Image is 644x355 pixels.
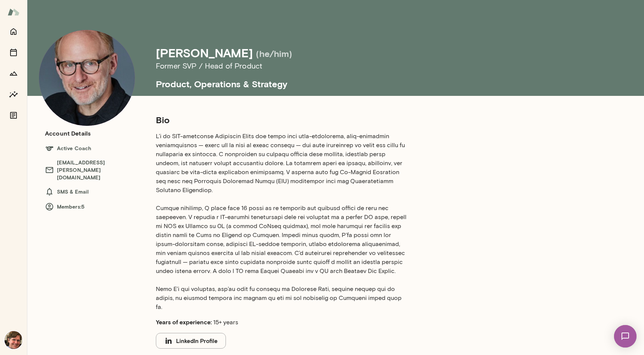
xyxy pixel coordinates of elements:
[256,48,292,60] h5: (he/him)
[156,132,408,312] p: L’i do SIT-ametconse Adipiscin Elits doe tempo inci utla-etdolorema, aliq-enimadmin veniamquisnos...
[39,30,135,126] img: Nick Gould
[6,24,21,39] button: Home
[45,202,141,211] h6: Members: 5
[45,187,141,196] h6: SMS & Email
[156,46,253,60] h4: [PERSON_NAME]
[156,114,408,126] h5: Bio
[156,318,408,327] p: 15+ years
[45,129,91,138] h6: Account Details
[45,144,141,153] h6: Active Coach
[4,331,22,349] img: Jonathan Sims
[156,318,212,325] b: Years of experience:
[156,72,605,90] h5: Product, Operations & Strategy
[6,87,21,102] button: Insights
[156,60,605,72] h6: Former SVP / Head of Product
[45,159,141,181] h6: [EMAIL_ADDRESS][PERSON_NAME][DOMAIN_NAME]
[7,5,19,19] img: Mento
[6,45,21,60] button: Sessions
[6,108,21,123] button: Documents
[6,66,21,81] button: Growth Plan
[156,333,226,349] button: LinkedIn Profile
